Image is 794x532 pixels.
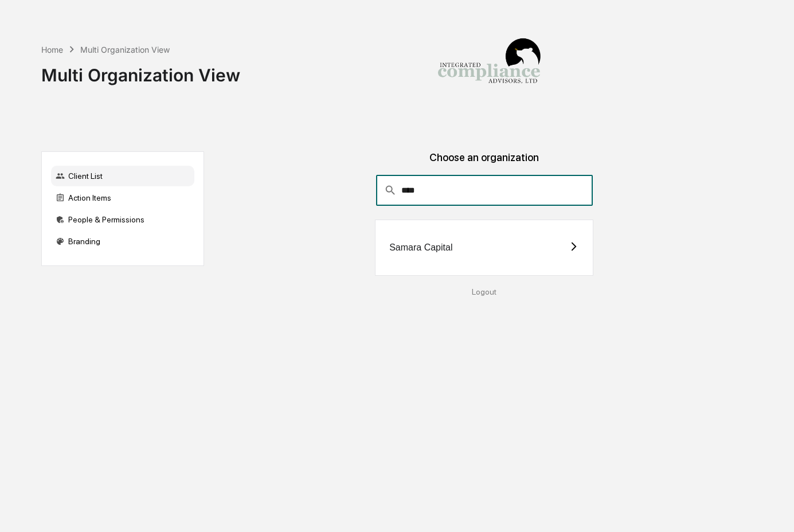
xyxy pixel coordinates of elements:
div: People & Permissions [51,209,194,230]
div: Home [41,45,63,54]
div: Multi Organization View [80,45,170,54]
div: Action Items [51,187,194,208]
div: Client List [51,166,194,186]
div: Samara Capital [389,242,452,253]
div: Choose an organization [213,151,756,175]
div: Multi Organization View [41,56,240,85]
div: Logout [213,287,756,296]
div: consultant-dashboard__filter-organizations-search-bar [376,175,593,206]
div: Branding [51,231,194,252]
span: Pylon [114,40,139,49]
a: Powered byPylon [81,40,139,49]
img: Integrated Compliance Advisors [432,9,546,124]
